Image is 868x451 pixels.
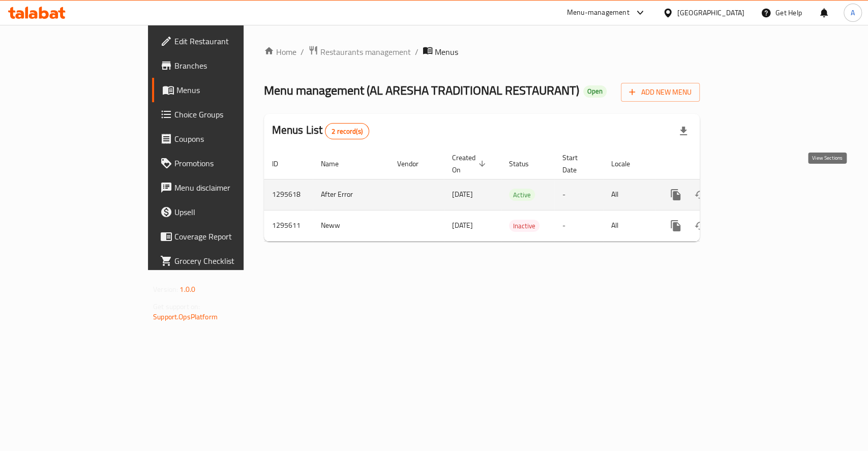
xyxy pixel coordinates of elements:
button: more [664,183,688,207]
span: Locale [611,158,643,170]
span: Status [509,158,542,170]
span: 2 record(s) [325,127,369,136]
div: Open [583,85,607,98]
h2: Menus List [272,123,369,139]
span: ID [272,158,291,170]
a: Menus [152,78,293,102]
a: Edit Restaurant [152,29,293,53]
span: Get support on: [153,300,200,313]
a: Upsell [152,200,293,224]
span: Grocery Checklist [174,255,285,267]
button: Change Status [688,183,712,207]
span: Start Date [562,152,591,176]
a: Menu disclaimer [152,175,293,200]
div: Active [509,189,535,201]
td: After Error [313,179,389,210]
div: Inactive [509,220,540,232]
td: All [603,179,655,210]
span: [DATE] [452,188,473,201]
a: Restaurants management [308,45,411,58]
span: Open [583,87,607,96]
span: Upsell [174,206,285,218]
span: Menus [435,46,458,58]
span: Branches [174,59,285,72]
a: Grocery Checklist [152,249,293,273]
td: - [554,210,603,241]
th: Actions [655,148,769,179]
li: / [415,46,418,58]
span: Menu management ( AL ARESHA TRADITIONAL RESTAURANT ) [264,79,579,102]
span: Vendor [397,158,432,170]
a: Coverage Report [152,224,293,249]
span: Name [321,158,352,170]
a: Branches [152,53,293,78]
li: / [301,46,304,58]
table: enhanced table [264,148,769,242]
a: Support.OpsPlatform [153,310,218,323]
div: Total records count [325,123,369,139]
span: Version: [153,283,178,296]
span: Restaurants management [320,46,411,58]
span: Add New Menu [629,86,692,99]
span: Choice Groups [174,108,285,121]
button: Add New Menu [621,83,700,102]
td: Neww [313,210,389,241]
nav: breadcrumb [264,45,700,58]
span: 1.0.0 [179,283,195,296]
span: Menus [176,84,285,96]
span: Active [509,189,535,201]
div: Menu-management [567,7,630,19]
span: Edit Restaurant [174,35,285,47]
a: Coupons [152,127,293,151]
span: [DATE] [452,219,473,232]
button: more [664,214,688,238]
button: Change Status [688,214,712,238]
td: All [603,210,655,241]
span: Coupons [174,133,285,145]
div: [GEOGRAPHIC_DATA] [677,7,744,18]
span: A [851,7,855,18]
a: Choice Groups [152,102,293,127]
span: Created On [452,152,489,176]
span: Promotions [174,157,285,169]
div: Export file [671,119,696,143]
span: Coverage Report [174,230,285,243]
span: Menu disclaimer [174,182,285,194]
td: - [554,179,603,210]
a: Promotions [152,151,293,175]
span: Inactive [509,220,540,232]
